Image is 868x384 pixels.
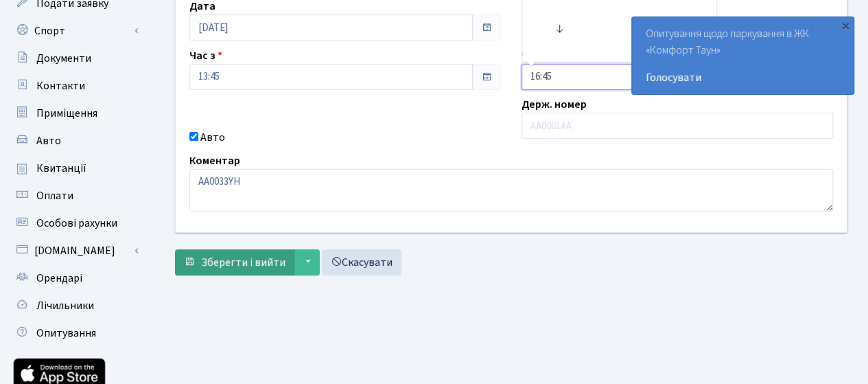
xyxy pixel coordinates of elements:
[175,249,294,275] button: Зберегти і вийти
[201,255,285,270] span: Зберегти і вийти
[189,153,240,169] label: Коментар
[838,19,852,32] div: ×
[36,78,85,93] span: Контакти
[7,155,144,182] a: Квитанції
[7,319,144,347] a: Опитування
[36,271,82,286] span: Орендарі
[36,106,97,121] span: Приміщення
[521,113,833,139] input: AA0001AA
[632,17,854,94] div: Опитування щодо паркування в ЖК «Комфорт Таун»
[189,47,222,64] label: Час з
[322,249,401,275] a: Скасувати
[521,96,587,113] label: Держ. номер
[539,4,580,54] a: Decrement Hour
[659,4,699,54] a: Decrement Minute
[7,17,144,45] a: Спорт
[7,72,144,100] a: Контакти
[36,133,61,148] span: Авто
[646,69,840,86] a: Голосувати
[7,210,144,237] a: Особові рахунки
[36,298,94,313] span: Лічильники
[7,237,144,264] a: [DOMAIN_NAME]
[36,161,86,176] span: Квитанції
[36,188,73,203] span: Оплати
[7,182,144,210] a: Оплати
[36,216,117,231] span: Особові рахунки
[7,264,144,292] a: Орендарі
[7,127,144,155] a: Авто
[36,51,91,66] span: Документи
[7,292,144,319] a: Лічильники
[7,45,144,72] a: Документи
[36,326,96,341] span: Опитування
[7,100,144,127] a: Приміщення
[200,129,225,146] label: Авто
